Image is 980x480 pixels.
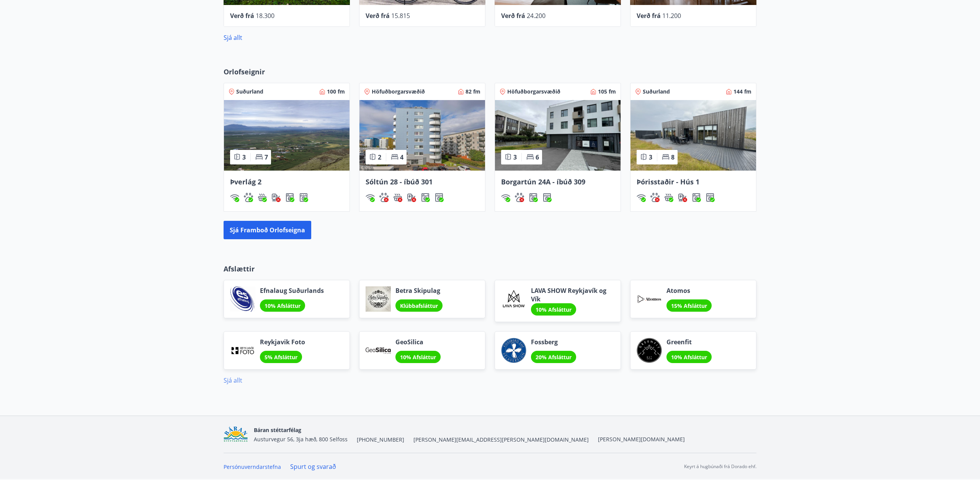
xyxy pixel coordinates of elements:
div: Gæludýr [650,193,660,202]
a: Persónuverndarstefna [224,463,281,470]
a: Sjá allt [224,376,242,385]
span: 10% Afsláttur [265,302,301,309]
img: Paella dish [224,100,350,171]
div: Þurrkari [542,193,552,202]
span: Suðurland [236,88,263,95]
span: Greenfit [666,338,712,346]
img: nH7E6Gw2rvWFb8XaSdRp44dhkQaj4PJkOoRYItBQ.svg [271,193,281,202]
img: nH7E6Gw2rvWFb8XaSdRp44dhkQaj4PJkOoRYItBQ.svg [407,193,416,202]
span: Fossberg [531,338,576,346]
span: 10% Afsláttur [671,353,707,361]
span: 11.200 [662,12,681,20]
span: 15% Afsláttur [671,302,707,309]
a: Sjá allt [224,33,242,42]
span: 20% Afsláttur [536,353,572,361]
div: Þurrkari [434,193,444,202]
img: nH7E6Gw2rvWFb8XaSdRp44dhkQaj4PJkOoRYItBQ.svg [678,193,687,202]
div: Heitur pottur [258,193,267,202]
span: Orlofseignir [224,67,265,77]
img: Paella dish [359,100,485,171]
span: Þórisstaðir - Hús 1 [637,177,699,186]
span: Höfuðborgarsvæðið [507,88,560,95]
img: HJRyFFsYp6qjeUYhR4dAD8CaCEsnIFYZ05miwXoh.svg [366,193,375,202]
div: Gæludýr [244,193,253,202]
span: Höfuðborgarsvæðið [372,88,425,95]
div: Þurrkari [706,193,715,202]
img: pxcaIm5dSOV3FS4whs1soiYWTwFQvksT25a9J10C.svg [379,193,389,202]
img: hddCLTAnxqFUMr1fxmbGG8zWilo2syolR0f9UjPn.svg [299,193,308,202]
img: HJRyFFsYp6qjeUYhR4dAD8CaCEsnIFYZ05miwXoh.svg [230,193,239,202]
span: 10% Afsláttur [400,353,436,361]
div: Þvottavél [421,193,430,202]
img: Paella dish [495,100,621,171]
span: Verð frá [501,12,525,20]
span: 100 fm [327,88,345,95]
p: Keyrt á hugbúnaði frá Dorado ehf. [684,463,756,470]
span: Klúbbafsláttur [400,302,438,309]
div: Heitur pottur [393,193,402,202]
span: Atomos [666,286,712,295]
a: Spurt og svarað [290,462,336,471]
img: HJRyFFsYp6qjeUYhR4dAD8CaCEsnIFYZ05miwXoh.svg [501,193,510,202]
div: Þráðlaust net [637,193,646,202]
button: Sjá framboð orlofseigna [224,221,311,239]
div: Hleðslustöð fyrir rafbíla [271,193,281,202]
span: [PHONE_NUMBER] [357,436,404,444]
div: Hleðslustöð fyrir rafbíla [678,193,687,202]
span: Verð frá [637,12,661,20]
img: Bz2lGXKH3FXEIQKvoQ8VL0Fr0uCiWgfgA3I6fSs8.png [224,426,248,443]
img: Dl16BY4EX9PAW649lg1C3oBuIaAsR6QVDQBO2cTm.svg [285,193,294,202]
span: Reykjavik Foto [260,338,305,346]
span: Verð frá [230,12,254,20]
div: Þurrkari [299,193,308,202]
img: h89QDIuHlAdpqTriuIvuEWkTH976fOgBEOOeu1mi.svg [393,193,402,202]
img: pxcaIm5dSOV3FS4whs1soiYWTwFQvksT25a9J10C.svg [244,193,253,202]
div: Þvottavél [529,193,538,202]
img: hddCLTAnxqFUMr1fxmbGG8zWilo2syolR0f9UjPn.svg [706,193,715,202]
span: Suðurland [643,88,670,95]
span: 144 fm [733,88,751,95]
a: [PERSON_NAME][DOMAIN_NAME] [598,436,685,443]
span: 18.300 [256,12,274,20]
img: h89QDIuHlAdpqTriuIvuEWkTH976fOgBEOOeu1mi.svg [664,193,673,202]
span: Borgartún 24A - íbúð 309 [501,177,585,186]
img: hddCLTAnxqFUMr1fxmbGG8zWilo2syolR0f9UjPn.svg [434,193,444,202]
div: Þvottavél [285,193,294,202]
span: Verð frá [366,12,390,20]
span: 3 [242,153,246,161]
span: 105 fm [598,88,616,95]
div: Þráðlaust net [501,193,510,202]
div: Hleðslustöð fyrir rafbíla [407,193,416,202]
span: 15.815 [391,12,410,20]
span: 5% Afsláttur [265,353,297,361]
span: Efnalaug Suðurlands [260,286,324,295]
span: 24.200 [527,12,546,20]
div: Heitur pottur [664,193,673,202]
span: Sóltún 28 - íbúð 301 [366,177,433,186]
span: 4 [400,153,403,161]
div: Gæludýr [379,193,389,202]
img: Paella dish [630,100,756,171]
img: pxcaIm5dSOV3FS4whs1soiYWTwFQvksT25a9J10C.svg [650,193,660,202]
img: HJRyFFsYp6qjeUYhR4dAD8CaCEsnIFYZ05miwXoh.svg [637,193,646,202]
p: Afslættir [224,264,756,274]
div: Þvottavél [692,193,701,202]
img: Dl16BY4EX9PAW649lg1C3oBuIaAsR6QVDQBO2cTm.svg [529,193,538,202]
div: Þráðlaust net [230,193,239,202]
div: Gæludýr [515,193,524,202]
div: Þráðlaust net [366,193,375,202]
span: Austurvegur 56, 3ja hæð, 800 Selfoss [254,436,348,443]
img: Dl16BY4EX9PAW649lg1C3oBuIaAsR6QVDQBO2cTm.svg [421,193,430,202]
img: hddCLTAnxqFUMr1fxmbGG8zWilo2syolR0f9UjPn.svg [542,193,552,202]
span: 3 [649,153,652,161]
img: Dl16BY4EX9PAW649lg1C3oBuIaAsR6QVDQBO2cTm.svg [692,193,701,202]
span: 3 [513,153,517,161]
span: 6 [536,153,539,161]
span: GeoSilica [395,338,441,346]
span: 82 fm [465,88,480,95]
span: [PERSON_NAME][EMAIL_ADDRESS][PERSON_NAME][DOMAIN_NAME] [413,436,589,444]
span: 7 [265,153,268,161]
span: Betra Skipulag [395,286,443,295]
span: 8 [671,153,675,161]
span: 2 [378,153,381,161]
